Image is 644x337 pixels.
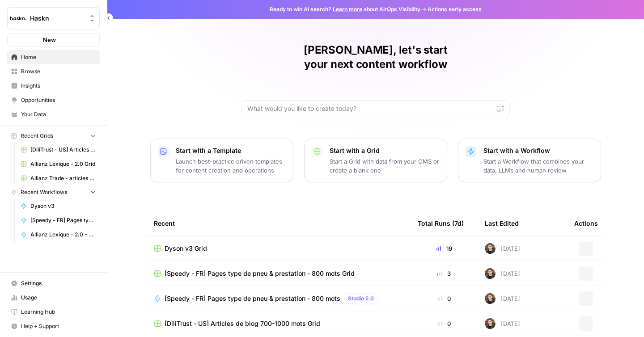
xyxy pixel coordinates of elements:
[485,211,519,236] div: Last Edited
[30,160,96,168] span: Allianz Lexique - 2.0 Grid
[7,64,100,79] a: Browse
[154,269,403,278] a: [Speedy - FR] Pages type de pneu & prestation - 800 mots Grid
[150,139,293,182] button: Start with a TemplateLaunch best-practice driven templates for content creation and operations
[485,293,520,304] div: [DATE]
[485,318,496,329] img: uhgcgt6zpiex4psiaqgkk0ok3li6
[418,211,464,236] div: Total Runs (7d)
[330,157,440,175] p: Start a Grid with data from your CMS or create a blank one
[21,188,67,196] span: Recent Workflows
[10,10,26,26] img: Haskn Logo
[241,43,510,72] h1: [PERSON_NAME], let's start your next content workflow
[30,202,96,210] span: Dyson v3
[483,146,593,155] p: Start with a Workflow
[304,139,447,182] button: Start with a GridStart a Grid with data from your CMS or create a blank one
[485,268,496,279] img: uhgcgt6zpiex4psiaqgkk0ok3li6
[485,318,520,329] div: [DATE]
[7,7,100,29] button: Workspace: Haskn
[7,33,100,46] button: New
[17,171,100,185] a: Allianz Trade - articles de blog Grid
[21,294,96,302] span: Usage
[428,5,482,13] span: Actions early access
[483,157,593,175] p: Start a Workflow that combines your data, LLMs and human review
[7,50,100,64] a: Home
[21,308,96,316] span: Learning Hub
[21,322,96,330] span: Help + Support
[7,93,100,107] a: Opportunities
[418,294,470,303] div: 0
[485,243,496,254] img: uhgcgt6zpiex4psiaqgkk0ok3li6
[7,291,100,305] a: Usage
[418,244,470,253] div: 19
[21,53,96,61] span: Home
[43,35,56,44] span: New
[7,129,100,143] button: Recent Grids
[247,104,493,113] input: What would you like to create today?
[17,199,100,213] a: Dyson v3
[21,279,96,287] span: Settings
[165,269,355,278] span: [Speedy - FR] Pages type de pneu & prestation - 800 mots Grid
[165,294,340,303] span: [Speedy - FR] Pages type de pneu & prestation - 800 mots
[21,96,96,104] span: Opportunities
[485,243,520,254] div: [DATE]
[17,227,100,242] a: Allianz Lexique - 2.0 - Emprunteur - août 2025
[17,157,100,171] a: Allianz Lexique - 2.0 Grid
[17,143,100,157] a: [DiliTrust - US] Articles de blog 700-1000 mots Grid
[7,79,100,93] a: Insights
[485,268,520,279] div: [DATE]
[21,110,96,118] span: Your Data
[7,107,100,122] a: Your Data
[30,231,96,239] span: Allianz Lexique - 2.0 - Emprunteur - août 2025
[154,211,403,236] div: Recent
[418,319,470,328] div: 0
[176,146,286,155] p: Start with a Template
[165,319,320,328] span: [DiliTrust - US] Articles de blog 700-1000 mots Grid
[30,14,84,23] span: Haskn
[30,174,96,182] span: Allianz Trade - articles de blog Grid
[330,146,440,155] p: Start with a Grid
[21,67,96,76] span: Browse
[154,293,403,304] a: [Speedy - FR] Pages type de pneu & prestation - 800 motsStudio 2.0
[7,276,100,291] a: Settings
[270,5,420,13] span: Ready to win AI search? about AirOps Visibility
[17,213,100,227] a: [Speedy - FR] Pages type de pneu & prestation - 800 mots
[574,211,598,236] div: Actions
[348,295,374,303] span: Studio 2.0
[458,139,601,182] button: Start with a WorkflowStart a Workflow that combines your data, LLMs and human review
[7,185,100,199] button: Recent Workflows
[21,82,96,90] span: Insights
[30,146,96,154] span: [DiliTrust - US] Articles de blog 700-1000 mots Grid
[165,244,207,253] span: Dyson v3 Grid
[154,244,403,253] a: Dyson v3 Grid
[485,293,496,304] img: uhgcgt6zpiex4psiaqgkk0ok3li6
[333,6,362,13] a: Learn more
[7,319,100,333] button: Help + Support
[7,305,100,319] a: Learning Hub
[154,319,403,328] a: [DiliTrust - US] Articles de blog 700-1000 mots Grid
[21,132,53,140] span: Recent Grids
[176,157,286,175] p: Launch best-practice driven templates for content creation and operations
[30,216,96,224] span: [Speedy - FR] Pages type de pneu & prestation - 800 mots
[418,269,470,278] div: 3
